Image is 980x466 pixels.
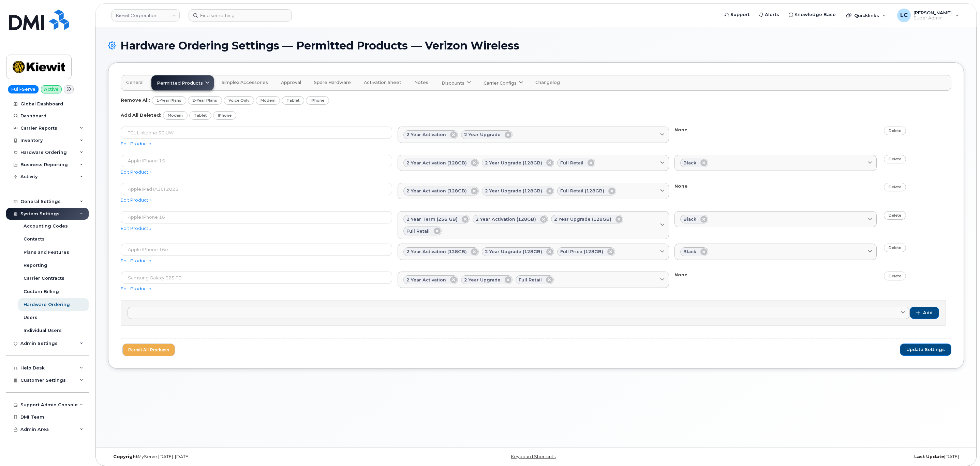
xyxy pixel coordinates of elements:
strong: Last Update [914,454,944,459]
a: 2 Year Activation2 Year Upgrade [398,127,669,143]
a: Delete [884,244,906,252]
a: 1-Year Plans [152,96,186,105]
a: 2-Year Plans [188,96,222,105]
a: Simplex Accessories [217,75,273,90]
a: Approval [276,75,306,90]
span: Carrier Configs [484,80,517,86]
a: Delete [884,127,906,135]
a: General [121,75,149,90]
span: 2 Year Activation (128GB) [406,160,467,166]
label: None [674,272,687,278]
a: Edit Product » [121,225,151,231]
span: Full Retail [560,160,583,166]
a: Voice Only [224,96,254,105]
a: Delete [884,211,906,220]
a: Tablet [282,96,304,105]
a: iPhone [306,96,329,105]
span: 2 Year Activation (128GB) [406,248,467,255]
a: Black [674,244,877,260]
span: 2 Year Upgrade [464,131,501,138]
strong: Add All Deleted: [121,112,161,118]
a: 2 Year Activation (128GB)2 Year Upgrade (128GB)Full Retail [398,155,669,171]
strong: Copyright [113,454,138,459]
a: Black [674,211,877,228]
a: Delete [884,183,906,191]
div: [DATE] [679,454,964,460]
a: Changelog [530,75,565,90]
span: Activation Sheet [364,80,401,85]
a: Edit Product » [121,169,151,175]
span: Full Retail (128GB) [560,188,604,194]
a: Delete [884,272,906,280]
span: Add [923,310,933,316]
a: iPhone [213,111,236,120]
button: Permit All Products [122,344,175,356]
iframe: Messenger Launcher [950,436,975,461]
a: Modem [256,96,280,105]
a: Black [674,155,877,171]
span: Update Settings [906,347,945,353]
a: Spare Hardware [309,75,356,90]
span: 2 Year Term (256 GB) [406,216,458,222]
span: Black [683,248,696,255]
span: Black [683,216,696,222]
a: 2 Year Term (256 GB)2 Year Activation (128GB)2 Year Upgrade (128GB)Full Retail [398,211,669,239]
a: Carrier Configs [478,75,528,90]
span: 2 Year Upgrade (128GB) [485,160,542,166]
a: Modem [163,111,188,120]
a: Tablet [189,111,212,120]
span: Permitted Products [157,80,203,86]
a: 2 Year Activation (128GB)2 Year Upgrade (128GB)Full Price (128GB) [398,244,669,260]
a: Permitted Products [151,75,214,90]
span: Changelog [535,80,560,85]
span: Spare Hardware [314,80,351,85]
div: MyServe [DATE]–[DATE] [108,454,394,460]
a: Notes [409,75,433,90]
h1: Hardware Ordering Settings — Permitted Products — Verizon Wireless [108,40,964,52]
span: Discounts [442,80,464,86]
span: 2 Year Activation [406,277,446,283]
a: Edit Product » [121,258,151,263]
a: Edit Product » [121,197,151,203]
button: Update Settings [900,344,951,356]
span: Approval [281,80,301,85]
a: Activation Sheet [359,75,406,90]
a: 2 Year Activation2 Year UpgradeFull Retail [398,272,669,288]
strong: Remove All: [121,97,150,103]
span: Full Price (128GB) [560,248,603,255]
span: Notes [414,80,428,85]
label: None [674,127,687,133]
a: 2 Year Activation (128GB)2 Year Upgrade (128GB)Full Retail (128GB) [398,183,669,199]
button: Add [910,307,939,319]
a: Edit Product » [121,286,151,291]
span: 2 Year Upgrade (128GB) [485,248,542,255]
span: Black [683,160,696,166]
span: 2 Year Upgrade (128GB) [485,188,542,194]
a: Keyboard Shortcuts [511,454,555,459]
span: Full Retail [519,277,542,283]
span: General [126,80,144,85]
span: 2 Year Upgrade (128GB) [554,216,611,222]
span: 2 Year Activation (128GB) [476,216,536,222]
span: 2 Year Activation [406,131,446,138]
span: 2 Year Upgrade [464,277,501,283]
span: Simplex Accessories [222,80,268,85]
span: Full Retail [406,228,430,234]
a: Edit Product » [121,141,151,146]
label: None [674,183,687,189]
a: Delete [884,155,906,163]
a: Discounts [436,75,475,90]
span: 2 Year Activation (128GB) [406,188,467,194]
